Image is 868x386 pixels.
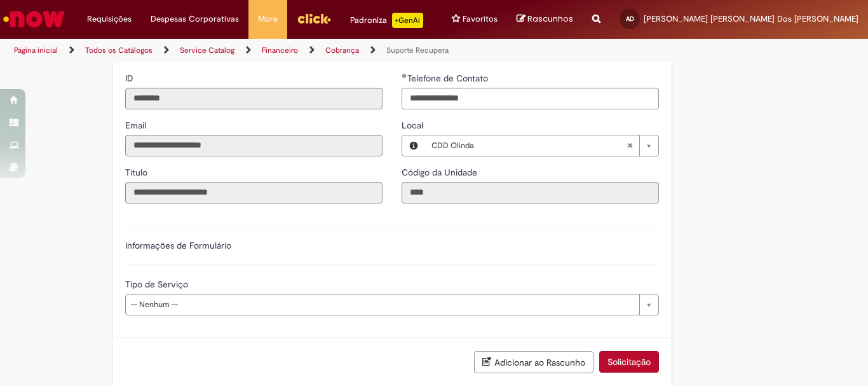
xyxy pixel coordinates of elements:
[402,73,407,78] span: Obrigatório Preenchido
[402,182,659,203] input: Código da Unidade
[325,45,359,55] a: Cobrança
[463,13,498,25] span: Favoritos
[10,39,569,62] ul: Trilhas de página
[131,294,633,315] span: -- Nenhum --
[14,45,58,55] a: Página inicial
[626,15,634,23] span: AD
[517,13,573,25] a: Rascunhos
[125,135,383,156] input: Email
[297,9,331,28] img: click_logo_yellow_360x200.png
[87,13,132,25] span: Requisições
[407,72,491,84] span: Telefone de Contato
[125,167,150,178] span: Somente leitura - Título
[474,351,593,373] button: Adicionar ao Rascunho
[392,13,423,28] p: +GenAi
[386,45,449,55] a: Suporte Recupera
[402,135,425,156] button: Local, Visualizar este registro CDD Olinda
[402,88,659,109] input: Telefone de Contato
[425,135,658,156] a: CDD OlindaLimpar campo Local
[527,13,573,25] span: Rascunhos
[262,45,298,55] a: Financeiro
[644,13,858,24] span: [PERSON_NAME] [PERSON_NAME] Dos [PERSON_NAME]
[258,13,278,25] span: More
[125,166,150,179] label: Somente leitura - Título
[620,135,639,156] abbr: Limpar campo Local
[180,45,234,55] a: Service Catalog
[125,72,136,84] span: Somente leitura - ID
[1,6,67,32] img: ServiceNow
[85,45,153,55] a: Todos os Catálogos
[125,88,383,109] input: ID
[350,13,423,28] div: Padroniza
[125,119,149,132] label: Somente leitura - Email
[599,351,659,373] button: Solicitação
[402,120,426,131] span: Local
[125,182,383,203] input: Título
[125,72,136,85] label: Somente leitura - ID
[125,240,231,251] label: Informações de Formulário
[402,167,480,178] span: Somente leitura - Código da Unidade
[402,166,480,179] label: Somente leitura - Código da Unidade
[151,13,239,25] span: Despesas Corporativas
[125,279,191,290] span: Tipo de Serviço
[125,120,149,131] span: Somente leitura - Email
[431,135,627,156] span: CDD Olinda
